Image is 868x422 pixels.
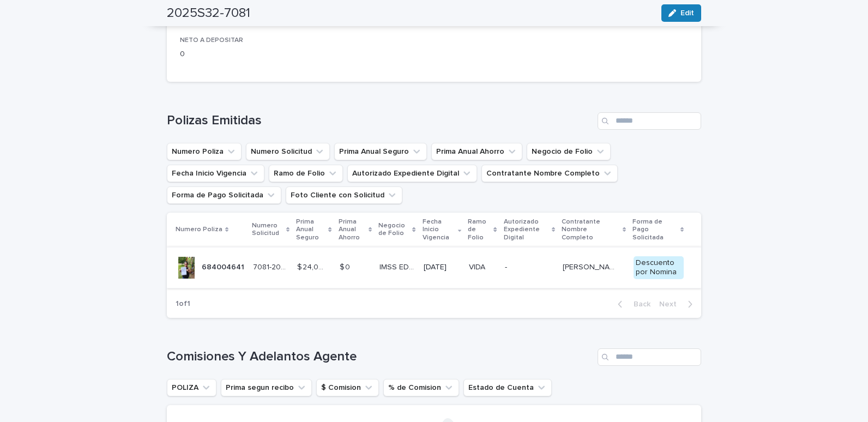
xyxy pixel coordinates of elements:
[634,256,684,279] div: Descuento por Nomina
[481,165,618,182] button: Contratante Nombre Completo
[297,261,327,272] p: $ 24,000.00
[167,349,593,365] h1: Comisiones Y Adelantos Agente
[680,9,694,17] span: Edit
[296,216,325,244] p: Prima Anual Seguro
[202,261,246,272] p: 684004641
[379,261,417,272] p: IMSS EDO MEX
[627,300,650,308] span: Back
[562,216,620,244] p: Contratante Nombre Completo
[469,261,487,272] p: VIDA
[378,220,409,240] p: Negocio de Folio
[598,348,701,366] input: Search
[468,216,491,244] p: Ramo de Folio
[180,49,341,60] p: 0
[246,143,330,160] button: Numero Solicitud
[269,165,343,182] button: Ramo de Folio
[167,291,199,317] p: 1 of 1
[505,263,554,272] p: -
[423,216,455,244] p: Fecha Inicio Vigencia
[167,247,701,288] tr: 684004641684004641 7081-2025-S32-017081-2025-S32-01 $ 24,000.00$ 24,000.00 $ 0$ 0 IMSS EDO MEXIMS...
[221,379,312,396] button: Prima segun recibo
[659,300,683,308] span: Next
[347,165,477,182] button: Autorizado Expediente Digital
[661,4,701,22] button: Edit
[334,143,427,160] button: Prima Anual Seguro
[167,165,264,182] button: Fecha Inicio Vigencia
[424,263,461,272] p: [DATE]
[383,379,459,396] button: % de Comision
[286,186,402,204] button: Foto Cliente con Solicitud
[598,112,701,130] input: Search
[340,261,352,272] p: $ 0
[167,186,281,204] button: Forma de Pago Solicitada
[632,216,677,244] p: Forma de Pago Solicitada
[527,143,611,160] button: Negocio de Folio
[252,220,284,240] p: Numero Solicitud
[167,113,593,129] h1: Polizas Emitidas
[339,216,366,244] p: Prima Anual Ahorro
[167,143,242,160] button: Numero Poliza
[167,5,250,21] h2: 2025S32-7081
[504,216,549,244] p: Autorizado Expediente Digital
[316,379,379,396] button: $ Comision
[431,143,522,160] button: Prima Anual Ahorro
[655,299,701,309] button: Next
[563,261,619,272] p: AMELIA ALCAZAR GARCIA
[253,261,291,272] p: 7081-2025-S32-01
[176,224,222,236] p: Numero Poliza
[609,299,655,309] button: Back
[180,37,243,44] span: NETO A DEPOSITAR
[463,379,552,396] button: Estado de Cuenta
[167,379,216,396] button: POLIZA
